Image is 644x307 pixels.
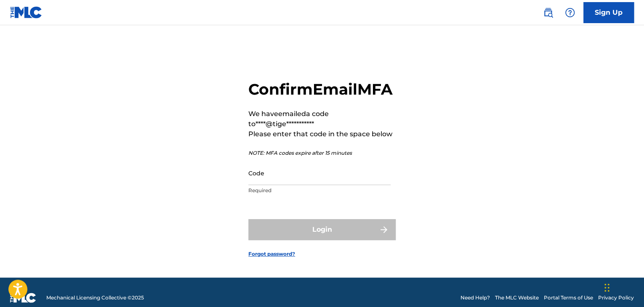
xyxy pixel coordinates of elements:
[460,294,490,302] a: Need Help?
[248,149,396,157] p: NOTE: MFA codes expire after 15 minutes
[10,6,43,19] img: MLC Logo
[10,293,36,303] img: logo
[583,2,634,23] a: Sign Up
[248,129,396,139] p: Please enter that code in the space below
[46,294,144,302] span: Mechanical Licensing Collective © 2025
[543,8,553,18] img: search
[248,187,391,194] p: Required
[604,275,609,300] div: Drag
[248,80,396,99] h2: Confirm Email MFA
[544,294,593,302] a: Portal Terms of Use
[562,4,578,21] div: Help
[565,8,575,18] img: help
[248,250,295,258] a: Forgot password?
[598,294,634,302] a: Privacy Policy
[602,267,644,307] iframe: Chat Widget
[495,294,539,302] a: The MLC Website
[540,4,556,21] a: Public Search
